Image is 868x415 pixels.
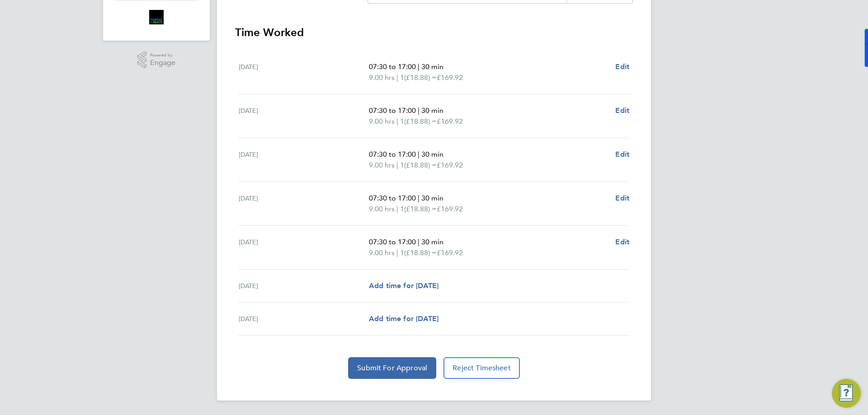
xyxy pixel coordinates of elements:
[404,205,437,213] span: (£18.88) =
[369,248,395,257] span: 9.00 hrs
[421,106,443,115] span: 30 min
[418,106,420,115] span: |
[150,51,175,59] span: Powered by
[418,62,420,71] span: |
[369,117,395,126] span: 9.00 hrs
[615,61,629,72] a: Edit
[615,149,629,160] a: Edit
[369,238,416,246] span: 07:30 to 17:00
[400,72,404,83] span: 1
[615,194,629,202] span: Edit
[443,357,520,379] button: Reject Timesheet
[369,281,439,290] span: Add time for [DATE]
[369,161,395,169] span: 9.00 hrs
[404,117,437,126] span: (£18.88) =
[235,25,633,40] h3: Time Worked
[437,73,463,82] span: £169.92
[400,204,404,214] span: 1
[832,379,861,408] button: Engage Resource Center
[418,238,420,246] span: |
[396,161,398,169] span: |
[615,193,629,204] a: Edit
[369,314,439,323] span: Add time for [DATE]
[404,248,437,257] span: (£18.88) =
[239,149,369,171] div: [DATE]
[615,105,629,116] a: Edit
[239,280,369,291] div: [DATE]
[418,194,420,202] span: |
[396,205,398,213] span: |
[149,10,164,24] img: bromak-logo-retina.png
[437,248,463,257] span: £169.92
[150,59,175,67] span: Engage
[369,194,416,202] span: 07:30 to 17:00
[421,238,443,246] span: 30 min
[369,313,439,324] a: Add time for [DATE]
[396,117,398,126] span: |
[404,73,437,82] span: (£18.88) =
[400,116,404,127] span: 1
[369,150,416,159] span: 07:30 to 17:00
[369,106,416,115] span: 07:30 to 17:00
[369,205,395,213] span: 9.00 hrs
[369,73,395,82] span: 9.00 hrs
[418,150,420,159] span: |
[239,313,369,324] div: [DATE]
[239,237,369,258] div: [DATE]
[239,61,369,83] div: [DATE]
[404,161,437,169] span: (£18.88) =
[239,193,369,214] div: [DATE]
[396,248,398,257] span: |
[615,62,629,71] span: Edit
[615,237,629,247] a: Edit
[114,10,199,24] a: Go to home page
[400,160,404,171] span: 1
[421,150,443,159] span: 30 min
[615,238,629,246] span: Edit
[348,357,436,379] button: Submit For Approval
[437,161,463,169] span: £169.92
[615,106,629,115] span: Edit
[239,105,369,127] div: [DATE]
[396,73,398,82] span: |
[369,280,439,291] a: Add time for [DATE]
[137,51,176,69] a: Powered byEngage
[421,62,443,71] span: 30 min
[369,62,416,71] span: 07:30 to 17:00
[400,247,404,258] span: 1
[437,117,463,126] span: £169.92
[615,150,629,159] span: Edit
[357,364,427,373] span: Submit For Approval
[453,364,511,373] span: Reject Timesheet
[421,194,443,202] span: 30 min
[437,205,463,213] span: £169.92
